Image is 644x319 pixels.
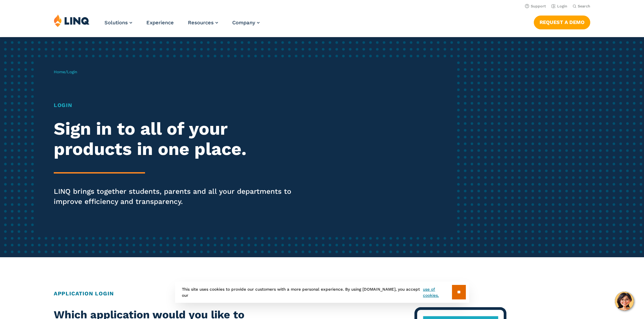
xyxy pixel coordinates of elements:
a: Login [551,4,567,8]
span: Login [67,70,77,74]
a: Experience [146,20,174,26]
h2: Sign in to all of your products in one place. [54,119,302,159]
span: / [54,70,77,74]
span: Solutions [104,20,128,26]
nav: Button Navigation [534,14,590,29]
a: Resources [188,20,218,26]
p: LINQ brings together students, parents and all your departments to improve efficiency and transpa... [54,186,302,207]
a: Company [232,20,260,26]
button: Hello, have a question? Let’s chat. [615,292,634,311]
a: use of cookies. [423,286,452,298]
h2: Application Login [54,290,590,298]
h1: Login [54,101,302,109]
a: Request a Demo [534,16,590,29]
a: Home [54,70,65,74]
img: LINQ | K‑12 Software [54,14,90,27]
span: Search [578,4,590,8]
a: Support [525,4,546,8]
span: Company [232,20,255,26]
a: Solutions [104,20,132,26]
button: Open Search Bar [573,4,590,9]
span: Resources [188,20,214,26]
nav: Primary Navigation [104,14,260,36]
div: This site uses cookies to provide our customers with a more personal experience. By using [DOMAIN... [175,282,469,303]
